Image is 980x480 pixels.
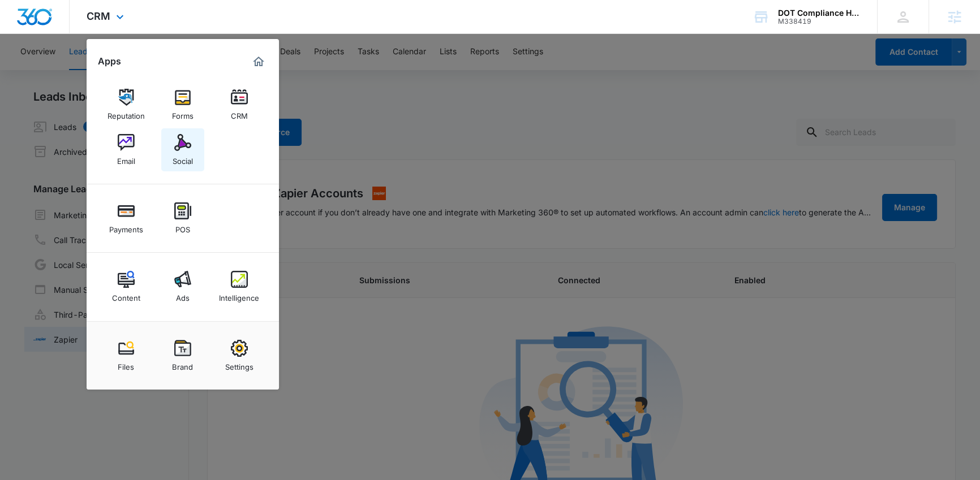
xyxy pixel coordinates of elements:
a: Files [105,334,148,377]
div: POS [175,219,190,234]
h2: Apps [98,56,121,67]
a: Forms [161,83,204,126]
a: Intelligence [218,265,261,308]
a: Social [161,128,204,171]
a: Content [105,265,148,308]
div: account id [778,18,861,25]
a: Ads [161,265,204,308]
div: Email [117,151,135,166]
div: Files [118,357,134,371]
a: Settings [218,334,261,377]
a: POS [161,197,204,240]
span: CRM [87,10,110,22]
div: Ads [176,288,190,302]
div: Reputation [108,106,145,120]
div: Payments [109,219,143,234]
div: Intelligence [219,288,259,302]
a: Brand [161,334,204,377]
a: Email [105,128,148,171]
div: Brand [172,357,193,371]
a: CRM [218,83,261,126]
a: Marketing 360® Dashboard [250,53,268,71]
div: Settings [225,357,253,371]
div: account name [778,8,861,18]
div: Forms [172,106,194,120]
div: CRM [231,106,248,120]
div: Content [112,288,140,302]
div: Social [173,151,193,166]
a: Reputation [105,83,148,126]
a: Payments [105,197,148,240]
